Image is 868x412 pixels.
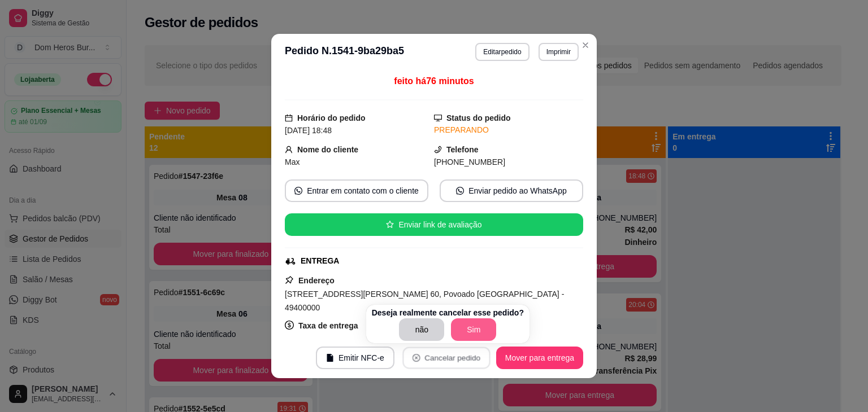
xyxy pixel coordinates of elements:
[298,321,358,330] strong: Taxa de entrega
[446,145,479,154] strong: Telefone
[399,318,444,341] button: não
[434,157,505,166] span: [PHONE_NUMBER]
[285,126,332,135] span: [DATE] 18:48
[294,187,302,195] span: whats-app
[434,124,583,136] div: PREPARANDO
[446,113,511,122] strong: Status do pedido
[285,43,404,61] h3: Pedido N. 1541-9ba29ba5
[285,213,583,236] button: starEnviar link de avaliação
[285,290,564,312] span: [STREET_ADDRESS][PERSON_NAME] 60, Povoado [GEOGRAPHIC_DATA] - 49400000
[285,179,428,202] button: whats-appEntrar em contato com o cliente
[316,347,394,369] button: fileEmitir NFC-e
[394,76,474,86] span: feito há 76 minutos
[285,157,300,166] span: Max
[298,276,335,285] strong: Endereço
[297,113,366,122] strong: Horário do pedido
[413,354,420,362] span: close-circle
[475,43,529,61] button: Editarpedido
[451,318,496,341] button: Sim
[285,321,294,330] span: dollar
[326,354,334,362] span: file
[496,347,583,369] button: Mover para entrega
[456,187,464,195] span: whats-app
[297,145,358,154] strong: Nome do cliente
[285,275,294,284] span: pushpin
[301,255,339,267] div: ENTREGA
[434,146,442,154] span: phone
[539,43,579,61] button: Imprimir
[386,221,394,229] span: star
[372,307,524,318] p: Deseja realmente cancelar esse pedido?
[440,179,583,202] button: whats-appEnviar pedido ao WhatsApp
[285,146,293,154] span: user
[285,114,293,122] span: calendar
[402,347,490,369] button: close-circleCancelar pedido
[576,36,594,54] button: Close
[434,114,442,122] span: desktop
